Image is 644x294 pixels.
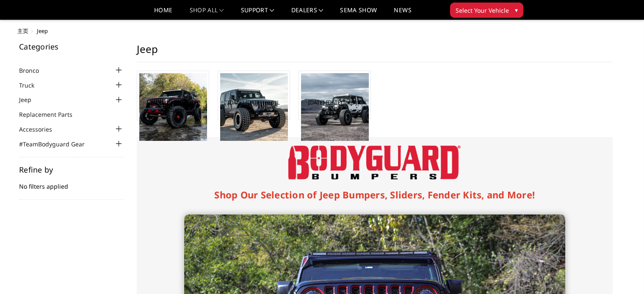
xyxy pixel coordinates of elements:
[291,7,323,19] a: Dealers
[241,7,274,19] a: Support
[456,6,509,15] span: Select Your Vehicle
[515,5,518,14] span: ▾
[19,43,124,50] h5: Categories
[19,140,95,148] a: #TeamBodyguard Gear
[184,188,565,202] h1: Shop Our Selection of Jeep Bumpers, Sliders, Fender Kits, and More!
[19,81,45,90] a: Truck
[37,27,48,35] span: Jeep
[190,7,224,19] a: shop all
[17,27,28,35] a: 主页
[154,7,172,19] a: Home
[19,66,50,75] a: Bronco
[139,99,207,114] a: [DATE]-[DATE] Jeep JT Gladiator
[19,125,63,134] a: Accessories
[288,146,461,179] img: Bodyguard Bumpers Logo
[19,166,124,200] div: No filters applied
[19,95,42,104] a: Jeep
[137,43,613,62] h1: Jeep
[340,7,377,19] a: SEMA Show
[19,110,83,119] a: Replacement Parts
[450,3,523,18] button: Select Your Vehicle
[19,166,124,173] h5: Refine by
[308,99,361,106] a: [DATE]-[DATE] Jeep JK
[228,99,280,106] a: [DATE]-[DATE] Jeep JL
[394,7,411,19] a: News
